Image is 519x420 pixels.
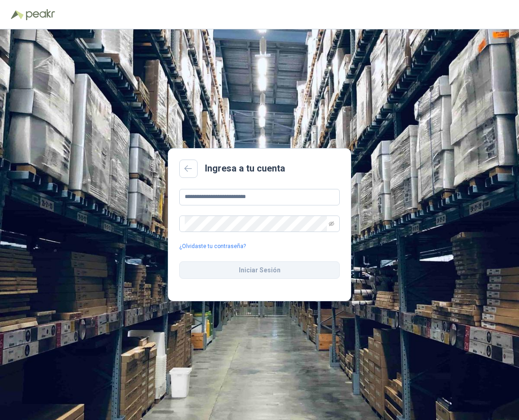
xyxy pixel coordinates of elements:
[205,161,285,176] h2: Ingresa a tu cuenta
[26,9,55,20] img: Peakr
[11,10,24,19] img: Logo
[179,242,246,251] a: ¿Olvidaste tu contraseña?
[179,261,340,279] button: Iniciar Sesión
[329,221,334,227] span: eye-invisible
